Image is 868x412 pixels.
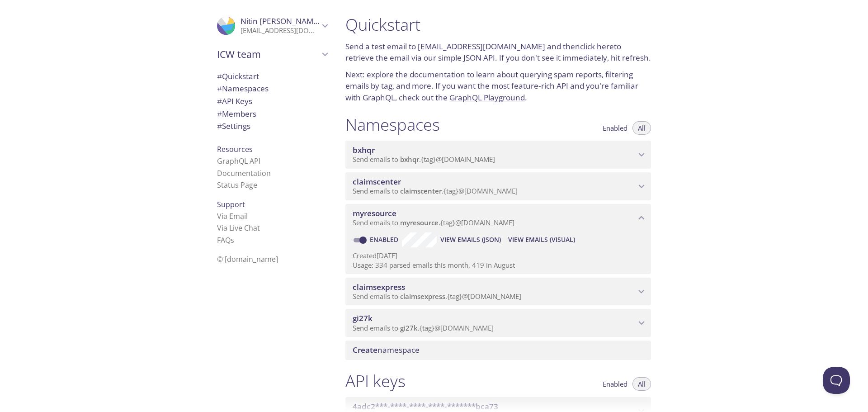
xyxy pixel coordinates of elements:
[353,345,377,355] span: Create
[241,26,319,35] p: [EMAIL_ADDRESS][DOMAIN_NAME]
[217,121,250,131] span: Settings
[418,41,545,52] a: [EMAIL_ADDRESS][DOMAIN_NAME]
[241,16,321,26] span: Nitin [PERSON_NAME]
[345,341,651,360] div: Create namespace
[210,82,335,95] div: Namespaces
[217,168,271,178] a: Documentation
[345,41,651,64] p: Send a test email to and then to retrieve the email via our simple JSON API. If you don't see it ...
[210,95,335,108] div: API Keys
[580,41,614,52] a: click here
[353,208,396,218] span: myresource
[345,172,651,200] div: claimscenter namespace
[345,141,651,169] div: bxhqr namespace
[345,278,651,306] div: claimsexpress namespace
[437,232,505,247] button: View Emails (JSON)
[353,282,405,292] span: claimsexpress
[410,69,465,80] a: documentation
[345,204,651,232] div: myresource namespace
[353,323,494,332] span: Send emails to . {tag} @[DOMAIN_NAME]
[217,199,245,209] span: Support
[632,377,651,391] button: All
[400,186,442,195] span: claimscenter
[353,145,375,155] span: bxhqr
[368,235,402,244] a: Enabled
[217,83,222,94] span: #
[505,232,579,247] button: View Emails (Visual)
[353,155,495,164] span: Send emails to . {tag} @[DOMAIN_NAME]
[210,120,335,133] div: Team Settings
[210,11,335,41] div: Nitin Jindal
[449,92,525,103] a: GraphQL Playground
[217,235,234,245] a: FAQ
[823,367,850,394] iframe: Help Scout Beacon - Open
[217,223,260,233] a: Via Live Chat
[345,69,651,104] p: Next: explore the to learn about querying spam reports, filtering emails by tag, and more. If you...
[345,114,440,135] h1: Namespaces
[597,121,633,135] button: Enabled
[217,211,248,221] a: Via Email
[353,292,521,301] span: Send emails to . {tag} @[DOMAIN_NAME]
[400,323,418,332] span: gi27k
[353,313,373,323] span: gi27k
[217,180,257,190] a: Status Page
[231,235,234,245] span: s
[217,71,222,81] span: #
[217,254,278,264] span: © [DOMAIN_NAME]
[217,156,260,166] a: GraphQL API
[353,345,420,355] span: namespace
[353,186,518,195] span: Send emails to . {tag} @[DOMAIN_NAME]
[353,251,644,260] p: Created [DATE]
[345,14,651,35] h1: Quickstart
[217,121,222,131] span: #
[353,176,401,187] span: claimscenter
[400,218,439,227] span: myresource
[217,48,319,61] span: ICW team
[400,292,445,301] span: claimsexpress
[632,121,651,135] button: All
[345,309,651,337] div: gi27k namespace
[210,108,335,120] div: Members
[210,43,335,66] div: ICW team
[217,96,222,106] span: #
[597,377,633,391] button: Enabled
[217,83,269,94] span: Namespaces
[217,109,222,119] span: #
[353,260,644,270] p: Usage: 334 parsed emails this month, 419 in August
[210,70,335,83] div: Quickstart
[345,371,406,391] h1: API keys
[400,155,419,164] span: bxhqr
[217,144,253,154] span: Resources
[440,234,501,245] span: View Emails (JSON)
[217,96,252,106] span: API Keys
[217,109,256,119] span: Members
[508,234,575,245] span: View Emails (Visual)
[217,71,259,81] span: Quickstart
[353,218,514,227] span: Send emails to . {tag} @[DOMAIN_NAME]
